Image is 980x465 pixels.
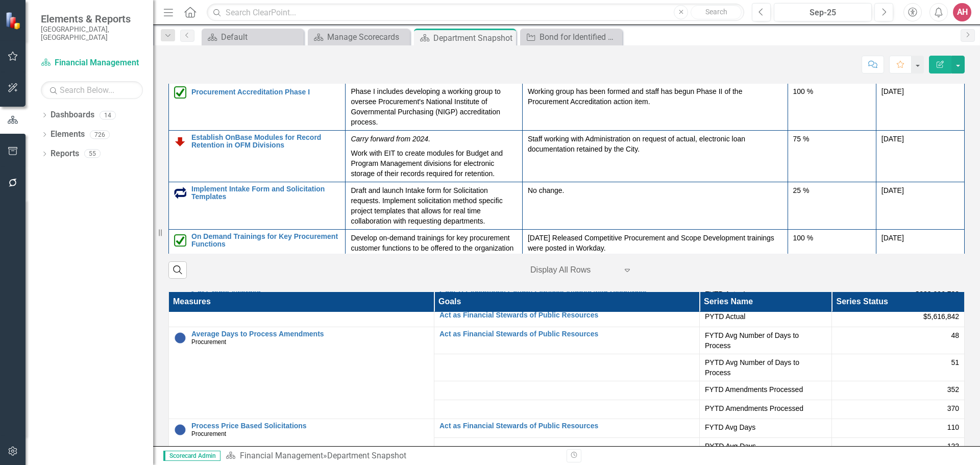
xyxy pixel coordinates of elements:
a: Act as Financial Stewards of Public Resources [439,422,694,430]
span: Search [705,8,727,16]
span: Procurement [191,338,226,346]
span: [DATE] [881,186,904,194]
img: No Target Set [174,424,186,436]
button: AH [953,3,971,21]
div: 55 [84,150,101,158]
img: Completed [174,234,186,247]
button: Search [691,5,742,19]
a: Procurement Accreditation Phase I [191,88,340,96]
small: [GEOGRAPHIC_DATA], [GEOGRAPHIC_DATA] [41,25,143,42]
td: Double-Click to Edit [788,229,876,266]
img: ClearPoint Strategy [5,12,23,30]
td: Double-Click to Edit [346,182,522,229]
span: 352 [947,384,959,395]
a: Act as Financial Stewards of Public Resources [439,330,694,338]
a: Reports [51,148,79,160]
a: On Demand Trainings for Key Procurement Functions [191,233,340,249]
a: Dashboards [51,109,94,121]
a: Process Price Based Solicitations [191,422,429,430]
span: 370 [947,403,959,413]
div: Manage Scorecards [327,31,407,43]
td: Double-Click to Edit Right Click for Context Menu [169,130,346,182]
img: No Target Set [174,332,186,344]
input: Search Below... [41,81,143,99]
td: Double-Click to Edit Right Click for Context Menu [434,327,700,354]
a: Bond for Identified Capital Improvement Projects [523,31,620,43]
p: Staff working with Administration on request of actual, electronic loan documentation retained by... [528,134,782,154]
span: PYTD Avg Days [705,441,826,451]
span: 122 [947,441,959,451]
span: [DATE] [881,234,904,242]
span: Elements & Reports [41,13,143,25]
p: Develop on-demand trainings for key procurement customer functions to be offered to the organizat... [351,233,517,263]
div: Bond for Identified Capital Improvement Projects [540,31,620,43]
span: PYTD Amendments Processed [705,403,826,413]
input: Search ClearPoint... [207,4,744,21]
td: Double-Click to Edit Right Click for Context Menu [434,308,700,327]
td: Double-Click to Edit [522,229,788,266]
td: Double-Click to Edit Right Click for Context Menu [169,327,434,419]
a: Average Days to Process Amendments [191,330,429,338]
td: Double-Click to Edit Right Click for Context Menu [169,182,346,229]
div: Sep-25 [777,7,868,19]
button: Sep-25 [774,3,872,21]
td: Double-Click to Edit [876,130,964,182]
div: Department Snapshot [433,32,513,44]
span: 110 [947,422,959,432]
div: Department Snapshot [327,451,406,460]
a: Financial Management [240,451,323,460]
img: Below Plan [174,135,186,148]
a: Financial Management [41,57,143,69]
td: Double-Click to Edit [876,83,964,130]
span: FYTD Amendments Processed [705,384,826,395]
p: Working group has been formed and staff has begun Phase II of the Procurement Accreditation actio... [528,86,782,107]
span: PYTD Avg Number of Days to Process [705,357,826,378]
span: FYTD Avg Days [705,422,826,432]
div: 100 % [793,86,871,96]
div: 14 [100,111,116,119]
td: Double-Click to Edit Right Click for Context Menu [169,229,346,266]
td: Double-Click to Edit Right Click for Context Menu [434,419,700,437]
td: Double-Click to Edit [346,83,522,130]
span: 51 [951,357,959,368]
a: Default [204,31,301,43]
div: 726 [90,130,110,139]
td: Double-Click to Edit [522,182,788,229]
div: 75 % [793,134,871,144]
td: Double-Click to Edit [788,83,876,130]
a: Elements [51,129,85,140]
td: Double-Click to Edit [346,229,522,266]
span: 48 [951,330,959,340]
span: Scorecard Admin [163,451,220,461]
img: Completed [174,86,186,99]
span: Procurement [191,430,226,437]
td: Double-Click to Edit Right Click for Context Menu [169,83,346,130]
a: Implement Intake Form and Solicitation Templates [191,185,340,201]
em: Carry forward from 2024. [351,135,430,143]
div: » [226,450,559,462]
div: 100 % [793,233,871,243]
span: FYTD Avg Number of Days to Process [705,330,826,351]
span: [DATE] [881,135,904,143]
a: Manage Scorecards [310,31,407,43]
td: Double-Click to Edit [522,130,788,182]
p: [DATE] Released Competitive Procurement and Scope Development trainings were posted in Workday. [528,233,782,253]
td: Double-Click to Edit [788,182,876,229]
p: No change. [528,185,782,195]
div: 25 % [793,185,871,195]
td: Double-Click to Edit [346,130,522,182]
div: Default [221,31,301,43]
p: Work with EIT to create modules for Budget and Program Management divisions for electronic storag... [351,146,517,179]
img: Carry Forward [174,187,186,199]
p: Draft and launch Intake form for Solicitation requests. Implement solicitation method specific pr... [351,185,517,226]
span: $5,616,842 [923,311,959,322]
span: [DATE] [881,87,904,95]
p: Phase I includes developing a working group to oversee Procurement's National Institute of Govern... [351,86,517,127]
td: Double-Click to Edit [876,229,964,266]
span: PYTD Actual [705,311,826,322]
td: Double-Click to Edit [522,83,788,130]
td: Double-Click to Edit [788,130,876,182]
td: Double-Click to Edit [876,182,964,229]
a: Establish OnBase Modules for Record Retention in OFM Divisions [191,134,340,150]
